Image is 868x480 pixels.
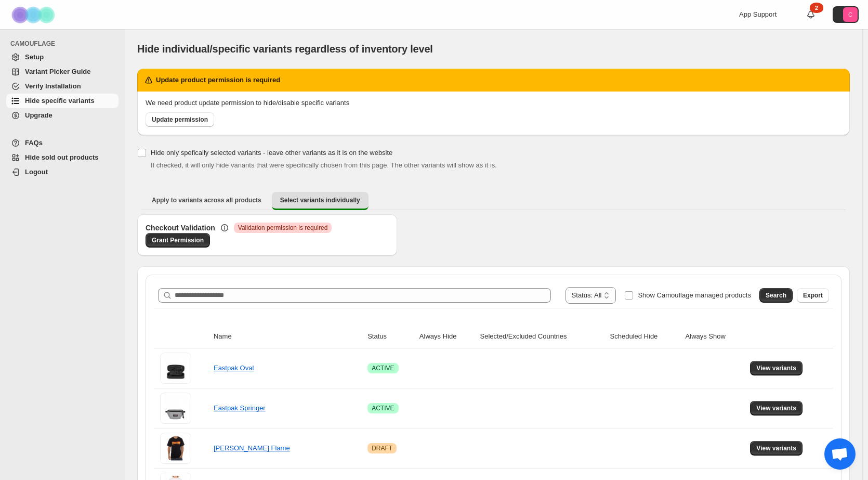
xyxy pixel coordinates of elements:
a: FAQs [6,136,119,150]
span: Verify Installation [25,82,81,90]
span: App Support [739,10,777,18]
a: Variant Picker Guide [6,64,119,79]
span: View variants [756,364,796,372]
span: Update permission [152,115,208,124]
span: Apply to variants across all products [152,196,261,204]
span: Hide individual/specific variants regardless of inventory level [137,43,433,55]
th: Always Hide [416,325,477,348]
th: Always Show [682,325,747,348]
th: Status [364,325,416,348]
a: Update permission [146,112,214,127]
a: Logout [6,165,119,179]
span: Hide sold out products [25,153,99,161]
span: CAMOUFLAGE [10,40,120,48]
div: Chat abierto [824,438,856,470]
span: DRAFT [372,444,392,452]
span: Hide specific variants [25,97,95,105]
h3: Checkout Validation [146,223,215,233]
a: [PERSON_NAME] Flame [214,444,290,452]
span: If checked, it will only hide variants that were specifically chosen from this page. The other va... [151,161,497,169]
button: Select variants individually [272,192,369,210]
span: Search [766,291,786,300]
span: We need product update permission to hide/disable specific variants [146,99,349,107]
span: Variant Picker Guide [25,68,90,75]
span: ACTIVE [372,404,394,412]
span: Export [803,291,823,300]
a: Upgrade [6,108,119,123]
img: Camouflage [8,1,60,29]
a: Hide sold out products [6,150,119,165]
a: Setup [6,50,119,64]
th: Scheduled Hide [607,325,682,348]
a: Hide specific variants [6,94,119,108]
button: Search [759,288,793,303]
a: Verify Installation [6,79,119,94]
span: View variants [756,444,796,452]
button: View variants [750,441,803,456]
a: Eastpak Oval [214,364,254,372]
button: View variants [750,361,803,375]
span: Grant Permission [152,236,204,244]
h2: Update product permission is required [156,75,280,85]
span: ACTIVE [372,364,394,372]
a: Grant Permission [146,233,210,248]
button: Export [797,288,829,303]
th: Name [211,325,364,348]
span: Upgrade [25,111,52,119]
span: Avatar with initials C [843,7,858,22]
span: Select variants individually [280,196,360,204]
span: Setup [25,53,44,61]
span: FAQs [25,139,43,147]
button: View variants [750,401,803,416]
text: C [848,11,852,18]
span: Hide only spefically selected variants - leave other variants as it is on the website [151,149,392,157]
div: 2 [810,3,823,13]
span: Show Camouflage managed products [638,291,751,299]
th: Selected/Excluded Countries [477,325,607,348]
button: Avatar with initials C [833,6,859,23]
span: View variants [756,404,796,412]
button: Apply to variants across all products [143,192,270,209]
span: Validation permission is required [238,224,328,232]
span: Logout [25,168,48,176]
a: Eastpak Springer [214,404,266,412]
a: 2 [806,9,816,20]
